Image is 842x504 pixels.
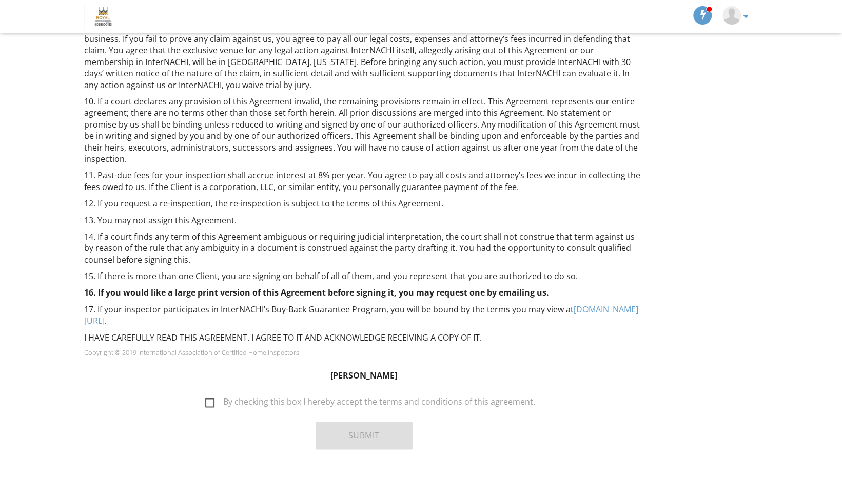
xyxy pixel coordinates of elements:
[722,6,741,25] img: default-user-f0147aede5fd5fa78ca7ade42f37bd4542148d508eef1c3d3ea960f66861d68b.jpg
[316,422,413,449] button: Submit
[84,22,643,91] p: 9. You agree that the exclusive venue for any litigation arising out of this Agreement shall be i...
[84,215,643,226] p: 13. You may not assign this Agreement.
[84,231,643,265] p: 14. If a court finds any term of this Agreement ambiguous or requiring judicial interpretation, t...
[84,304,638,326] a: [DOMAIN_NAME][URL]
[84,287,643,298] p: 16. If you would like a large print version of this Agreement before signing it, you may request ...
[84,170,643,193] p: 11. Past-due fees for your inspection shall accrue interest at 8% per year. You agree to pay all ...
[330,370,397,381] strong: [PERSON_NAME]
[84,304,643,327] p: 17. If your inspector participates in InterNACHI’s Buy-Back Guarantee Program, you will be bound ...
[84,332,643,343] p: I HAVE CAREFULLY READ THIS AGREEMENT. I AGREE TO IT AND ACKNOWLEDGE RECEIVING A COPY OF IT.
[205,397,535,410] label: By checking this box I hereby accept the terms and conditions of this agreement.
[84,96,643,164] p: 10. If a court declares any provision of this Agreement invalid, the remaining provisions remain ...
[84,198,643,209] p: 12. If you request a re-inspection, the re-inspection is subject to the terms of this Agreement.
[84,270,643,282] p: 15. If there is more than one Client, you are signing on behalf of all of them, and you represent...
[84,348,643,356] p: Copyright © 2019 International Association of Certified Home Inspectors
[84,3,122,30] img: Royal Construction & Development Inc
